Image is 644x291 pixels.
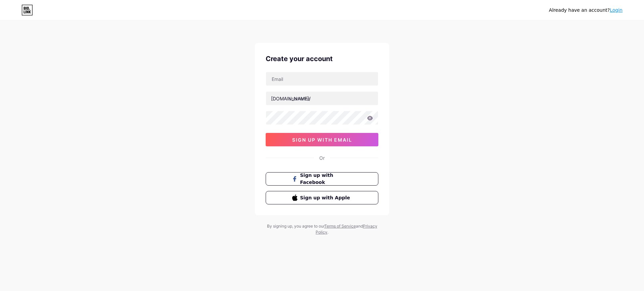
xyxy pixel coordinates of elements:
[292,137,352,143] span: sign up with email
[549,7,623,14] div: Already have an account?
[265,223,379,235] div: By signing up, you agree to our and .
[319,154,325,161] div: Or
[266,54,378,64] div: Create your account
[266,72,378,86] input: Email
[300,194,352,201] span: Sign up with Apple
[266,172,378,186] button: Sign up with Facebook
[266,191,378,204] button: Sign up with Apple
[300,172,352,186] span: Sign up with Facebook
[266,92,378,105] input: username
[271,95,311,102] div: [DOMAIN_NAME]/
[266,133,378,146] button: sign up with email
[324,224,356,229] a: Terms of Service
[610,7,623,13] a: Login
